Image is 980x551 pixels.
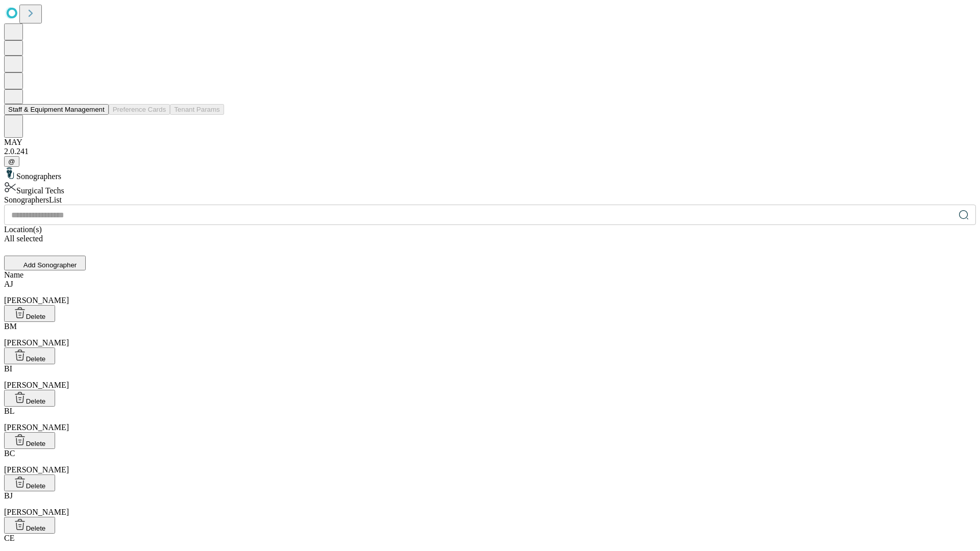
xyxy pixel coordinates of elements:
[4,364,976,390] div: [PERSON_NAME]
[4,195,976,205] div: Sonographers List
[4,491,13,500] span: BJ
[4,322,976,347] div: [PERSON_NAME]
[23,261,77,269] span: Add Sonographer
[4,156,19,167] button: @
[4,280,976,305] div: [PERSON_NAME]
[4,432,55,449] button: Delete
[26,440,46,447] span: Delete
[4,364,12,373] span: BI
[4,407,976,432] div: [PERSON_NAME]
[26,524,46,532] span: Delete
[4,534,14,542] span: CE
[4,390,55,407] button: Delete
[4,167,976,181] div: Sonographers
[109,104,170,115] button: Preference Cards
[8,158,15,165] span: @
[4,474,55,491] button: Delete
[4,449,976,474] div: [PERSON_NAME]
[4,256,86,270] button: Add Sonographer
[4,347,55,364] button: Delete
[4,491,976,517] div: [PERSON_NAME]
[4,270,976,280] div: Name
[4,449,15,458] span: BC
[4,104,109,115] button: Staff & Equipment Management
[26,313,46,320] span: Delete
[4,305,55,322] button: Delete
[4,225,42,234] span: Location(s)
[4,138,976,147] div: MAY
[4,147,976,156] div: 2.0.241
[26,482,46,490] span: Delete
[4,234,976,243] div: All selected
[26,397,46,405] span: Delete
[26,355,46,363] span: Delete
[4,407,14,415] span: BL
[4,517,55,534] button: Delete
[4,322,17,331] span: BM
[4,181,976,195] div: Surgical Techs
[170,104,224,115] button: Tenant Params
[4,280,13,288] span: AJ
